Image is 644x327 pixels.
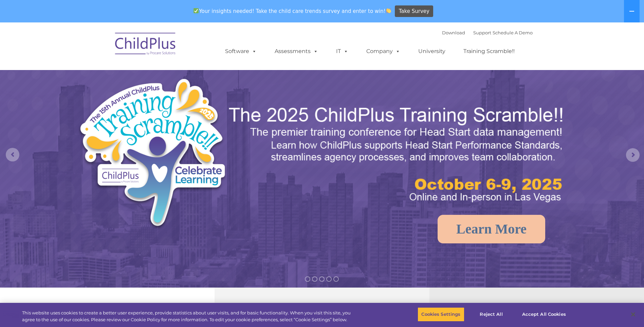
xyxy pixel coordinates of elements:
img: ✅ [194,8,199,13]
a: Assessments [268,45,325,58]
span: Last name [94,45,115,50]
img: ChildPlus by Procare Solutions [112,28,180,62]
a: Learn More [438,215,545,243]
span: Take Survey [399,5,429,17]
a: IT [329,45,355,58]
button: Close [626,307,641,322]
a: Support [473,30,491,35]
img: 👏 [386,8,391,13]
a: Company [360,45,407,58]
a: Training Scramble!! [457,45,521,58]
a: Software [218,45,263,58]
a: Schedule A Demo [493,30,533,35]
a: Download [442,30,465,35]
div: This website uses cookies to create a better user experience, provide statistics about user visit... [22,310,354,323]
button: Accept All Cookies [518,307,570,322]
button: Reject All [470,307,513,322]
span: Your insights needed! Take the child care trends survey and enter to win! [191,4,394,18]
a: Take Survey [395,5,433,17]
font: | [442,30,533,35]
button: Cookies Settings [418,307,464,322]
a: University [411,45,452,58]
span: Phone number [94,73,123,78]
